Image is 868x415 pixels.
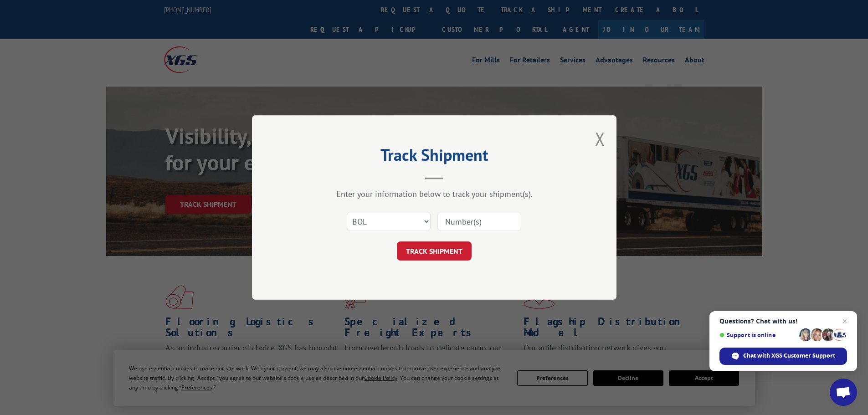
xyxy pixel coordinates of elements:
[743,352,835,360] span: Chat with XGS Customer Support
[719,332,796,338] span: Support is online
[397,241,472,261] button: TRACK SHIPMENT
[298,149,571,166] h2: Track Shipment
[595,127,605,151] button: Close modal
[719,318,847,325] span: Questions? Chat with us!
[298,189,571,199] div: Enter your information below to track your shipment(s).
[437,212,521,231] input: Number(s)
[830,379,857,406] div: Open chat
[719,348,847,365] div: Chat with XGS Customer Support
[839,316,850,327] span: Close chat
